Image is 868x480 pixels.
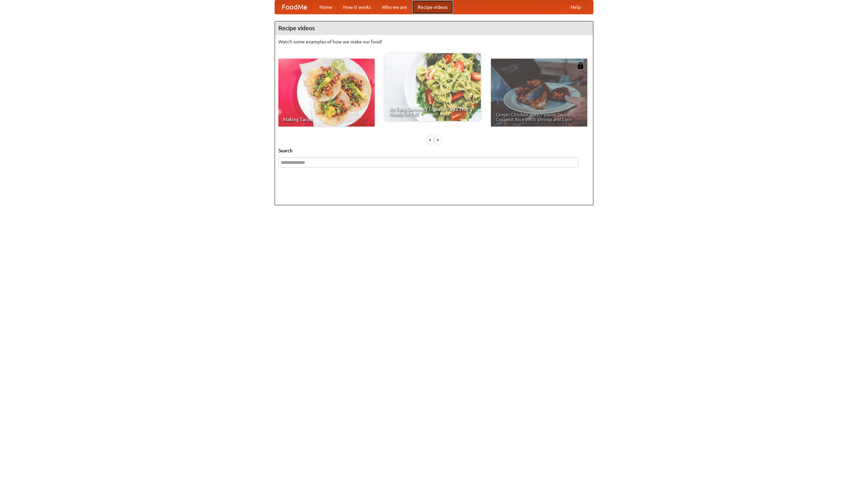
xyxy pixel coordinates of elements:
span: An Easy, Summery Tomato Pasta That's Ready for Fall [389,107,476,116]
img: 483408.png [577,62,584,69]
div: « [427,135,433,144]
a: FoodMe [275,0,314,14]
a: Making Tacos [278,59,375,127]
a: Who we are [376,0,412,14]
a: Home [314,0,338,14]
a: Help [565,0,586,14]
a: How it works [338,0,376,14]
span: Making Tacos [283,117,370,122]
a: An Easy, Summery Tomato Pasta That's Ready for Fall [384,53,481,121]
a: Recipe videos [412,0,453,14]
div: » [435,135,441,144]
h5: Search [278,147,590,154]
p: Watch some examples of how we make our food! [278,38,590,45]
h4: Recipe videos [275,21,593,35]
